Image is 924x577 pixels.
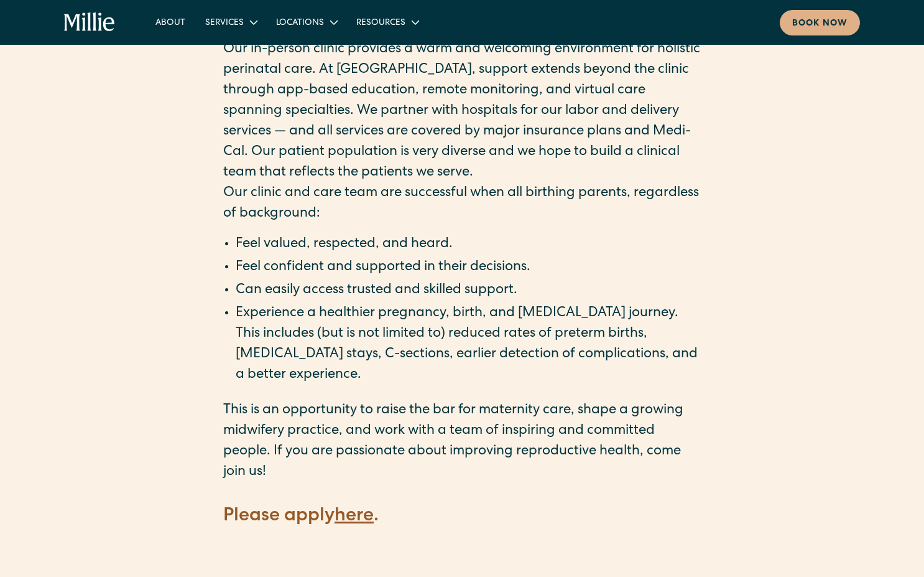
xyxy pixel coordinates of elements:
[146,12,195,32] a: About
[276,17,324,30] div: Locations
[64,12,116,32] a: home
[236,304,701,386] li: Experience a healthier pregnancy, birth, and [MEDICAL_DATA] journey. This includes (but is not li...
[223,184,701,225] p: Our clinic and care team are successful when all birthing parents, regardless of background:
[223,530,701,550] p: ‍
[266,12,346,32] div: Locations
[792,17,848,30] div: Book now
[335,507,374,526] a: here
[236,235,701,255] li: Feel valued, respected, and heard.
[236,281,701,301] li: Can easily access trusted and skilled support.
[356,17,405,30] div: Resources
[346,12,428,32] div: Resources
[205,17,244,30] div: Services
[223,40,701,184] p: Our in-person clinic provides a warm and welcoming environment for holistic perinatal care. At [G...
[223,507,335,526] strong: Please apply
[236,258,701,278] li: Feel confident and supported in their decisions.
[223,401,701,483] p: This is an opportunity to raise the bar for maternity care, shape a growing midwifery practice, a...
[223,483,701,504] p: ‍
[374,507,379,526] strong: .
[780,10,860,35] a: Book now
[195,12,266,32] div: Services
